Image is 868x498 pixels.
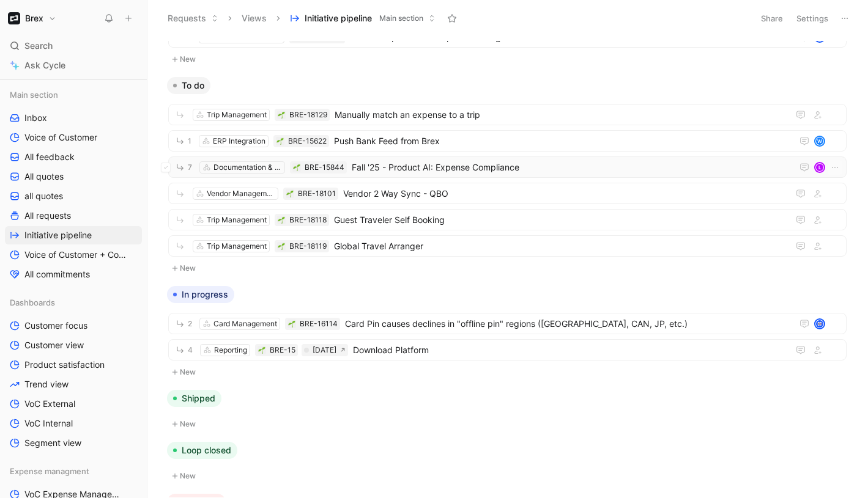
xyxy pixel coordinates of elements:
[287,320,296,328] button: 🌱
[167,286,234,303] button: In progress
[335,108,784,122] span: Manually match an expense to a trip
[277,216,286,224] div: 🌱
[24,417,73,430] span: VoC Internal
[207,240,267,252] div: Trip Management
[188,346,193,354] span: 4
[172,342,195,357] button: 4
[167,365,848,379] button: New
[276,137,284,145] div: 🌱
[5,148,142,166] a: All feedback
[313,344,336,356] div: [DATE]
[815,163,824,172] div: L
[343,186,784,201] span: Vendor 2 Way Sync - QBO
[5,128,142,147] a: Voice of Customer
[5,434,142,452] a: Segment view
[278,111,285,119] img: 🌱
[24,378,69,390] span: Trend view
[213,161,282,174] div: Documentation & Compliance
[305,161,344,174] div: BRE-15844
[24,151,75,163] span: All feedback
[214,344,247,356] div: Reporting
[188,320,192,328] span: 2
[188,137,191,145] span: 1
[277,242,286,251] button: 🌱
[5,226,142,244] a: Initiative pipeline
[277,111,286,119] button: 🌱
[207,109,267,121] div: Trip Management
[293,164,300,171] img: 🌱
[289,240,327,252] div: BRE-18119
[5,167,142,186] a: All quotes
[5,293,142,312] div: Dashboards
[334,213,784,227] span: Guest Traveler Self Booking
[213,318,277,330] div: Card Management
[5,109,142,127] a: Inbox
[5,207,142,225] a: All requests
[168,209,847,230] a: Trip Management🌱BRE-18118Guest Traveler Self Booking
[24,210,71,222] span: All requests
[352,160,787,175] span: Fall '25 - Product AI: Expense Compliance
[24,170,64,183] span: All quotes
[353,343,784,357] span: Download Platform
[167,469,848,483] button: New
[207,188,275,200] div: Vendor Management
[305,12,372,24] span: Initiative pipeline
[172,133,194,148] button: 1
[24,437,81,449] span: Segment view
[236,9,272,27] button: Views
[207,214,267,226] div: Trip Management
[167,52,848,67] button: New
[5,86,142,284] div: Main sectionInboxVoice of CustomerAll feedbackAll quotesall quotesAll requestsInitiative pipeline...
[162,9,224,27] button: Requests
[172,159,195,175] button: 7
[168,235,847,257] a: Trip Management🌱BRE-18119Global Travel Arranger
[5,56,142,75] a: Ask Cycle
[168,104,847,125] a: Trip Management🌱BRE-18129Manually match an expense to a trip
[815,320,824,328] img: avatar
[168,130,847,152] a: 1ERP Integration🌱BRE-15622Push Bank Feed from BrexW
[5,356,142,374] a: Product satisfaction
[168,183,847,204] a: Vendor Management🌱BRE-18101Vendor 2 Way Sync - QBO
[24,320,87,332] span: Customer focus
[755,10,788,27] button: Share
[289,214,327,226] div: BRE-18118
[334,239,784,254] span: Global Travel Arranger
[182,444,231,456] span: Loop closed
[24,398,75,410] span: VoC External
[5,414,142,433] a: VoC Internal
[10,465,89,477] span: Expense managment
[25,13,43,24] h1: Brex
[162,286,853,380] div: In progressNew
[162,390,853,432] div: ShippedNew
[167,261,848,276] button: New
[168,313,847,334] a: 2Card Management🌱BRE-16114Card Pin causes declines in "offline pin" regions ([GEOGRAPHIC_DATA], C...
[213,135,265,147] div: ERP Integration
[5,395,142,413] a: VoC External
[288,135,327,147] div: BRE-15622
[284,9,441,27] button: Initiative pipelineMain section
[286,190,294,197] img: 🌱
[278,243,285,250] img: 🌱
[168,339,847,361] a: 4Reporting🌱BRE-15[DATE]Download Platform
[258,346,266,354] button: 🌱
[286,189,294,198] div: 🌱
[258,346,265,354] img: 🌱
[188,34,191,41] span: 1
[8,12,20,24] img: Brex
[270,344,295,356] div: BRE-15
[182,288,228,301] span: In progress
[815,137,824,145] div: W
[182,392,215,405] span: Shipped
[24,339,84,351] span: Customer view
[162,77,853,276] div: To doNew
[24,112,47,124] span: Inbox
[5,187,142,205] a: all quotes
[5,265,142,284] a: All commitments
[24,249,130,261] span: Voice of Customer + Commercial NRR Feedback
[289,109,327,121] div: BRE-18129
[5,86,142,104] div: Main section
[24,359,105,371] span: Product satisfaction
[24,190,63,202] span: all quotes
